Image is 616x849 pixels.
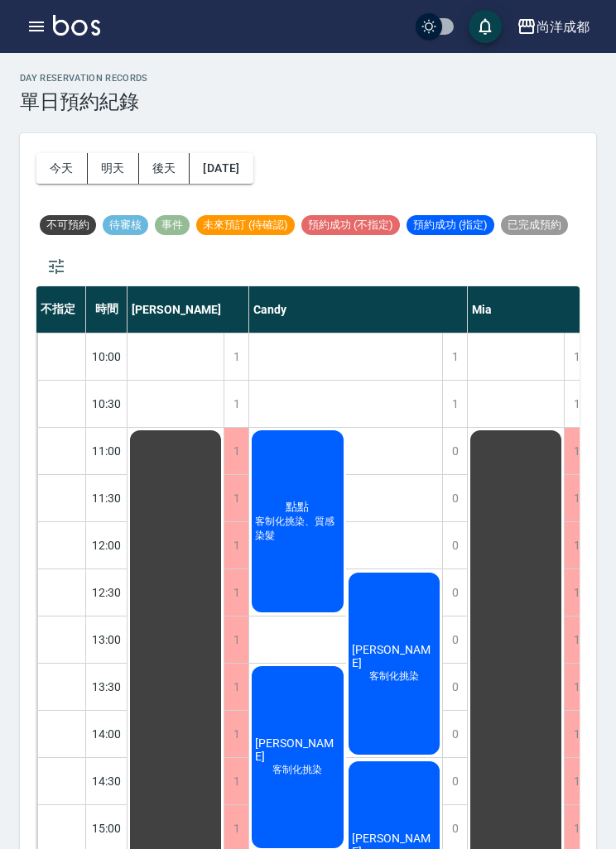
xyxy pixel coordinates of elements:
div: 13:00 [86,616,128,663]
div: 1 [564,475,589,521]
span: [PERSON_NAME] [349,643,440,669]
div: 1 [442,333,467,380]
div: 不指定 [36,286,86,333]
div: 0 [442,522,467,568]
div: 10:30 [86,380,128,427]
h3: 單日預約紀錄 [20,90,148,113]
div: 1 [224,333,248,380]
span: 不可預約 [40,218,96,233]
div: Mia [468,286,590,333]
span: 待審核 [103,218,148,233]
span: [PERSON_NAME] [252,736,344,763]
div: 1 [442,381,467,427]
div: 1 [224,664,248,710]
div: 0 [442,616,467,663]
div: Candy [249,286,468,333]
button: 今天 [36,153,88,184]
h2: day Reservation records [20,73,148,84]
div: 0 [442,475,467,521]
div: 1 [564,381,589,427]
button: 明天 [88,153,139,184]
div: 1 [224,428,248,474]
div: 1 [224,569,248,616]
button: [DATE] [190,153,253,184]
div: 0 [442,711,467,757]
span: 點點 [282,500,312,515]
div: 0 [442,758,467,804]
div: 1 [564,569,589,616]
div: 11:00 [86,427,128,474]
span: 客制化挑染、質感染髮 [252,515,344,543]
div: 1 [564,333,589,380]
div: 1 [564,522,589,568]
div: 1 [224,758,248,804]
div: 1 [224,475,248,521]
div: [PERSON_NAME] [128,286,249,333]
span: 未來預訂 (待確認) [196,218,295,233]
span: 預約成功 (不指定) [301,218,400,233]
span: 客制化挑染 [269,763,325,777]
span: 預約成功 (指定) [407,218,494,233]
div: 0 [442,428,467,474]
img: Logo [53,15,100,36]
div: 1 [564,711,589,757]
div: 0 [442,664,467,710]
div: 13:30 [86,663,128,710]
div: 1 [564,758,589,804]
div: 1 [224,711,248,757]
button: 後天 [139,153,190,184]
div: 時間 [86,286,128,333]
div: 1 [564,616,589,663]
div: 1 [564,428,589,474]
div: 11:30 [86,474,128,521]
button: save [469,10,502,43]
div: 1 [224,522,248,568]
div: 1 [224,381,248,427]
div: 14:30 [86,757,128,804]
div: 尚洋成都 [537,17,590,37]
div: 12:30 [86,568,128,616]
div: 14:00 [86,710,128,757]
span: 已完成預約 [501,218,568,233]
div: 1 [564,664,589,710]
div: 10:00 [86,333,128,380]
div: 12:00 [86,521,128,568]
div: 0 [442,569,467,616]
span: 事件 [155,218,190,233]
button: 尚洋成都 [510,10,596,44]
div: 1 [224,616,248,663]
